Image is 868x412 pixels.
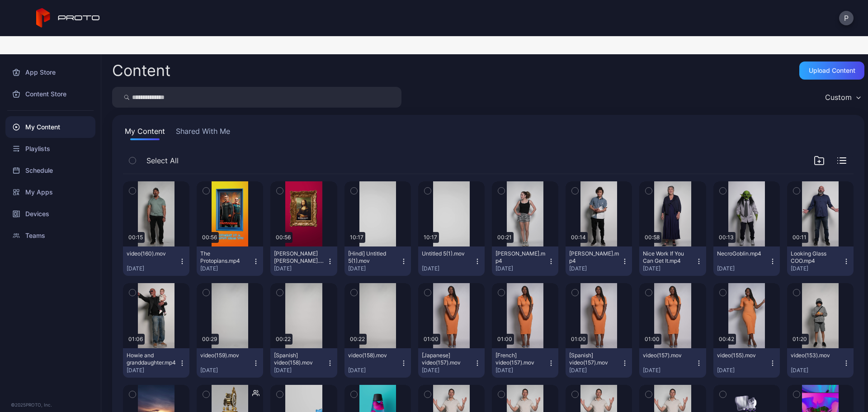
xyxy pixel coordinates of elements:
[200,250,250,265] div: The Protopians.mp4
[643,352,693,359] div: video(157).mov
[713,246,780,276] button: NecroGoblin.mp4[DATE]
[566,246,632,276] button: [PERSON_NAME].mp4[DATE]
[123,348,189,378] button: Howie and granddaughter.mp4[DATE]
[344,246,411,276] button: [Hindi] Untitled 5(1).mov[DATE]
[5,116,95,138] a: My Content
[717,250,767,257] div: NecroGoblin.mp4
[799,62,864,80] button: Upload Content
[839,11,854,25] button: P
[123,126,167,140] button: My Content
[569,250,619,265] div: Shin Lim.mp4
[495,367,547,374] div: [DATE]
[270,348,337,378] button: [Spanish] video(158).mov[DATE]
[713,348,780,378] button: video(155).mov[DATE]
[123,246,189,276] button: video(160).mov[DATE]
[5,181,95,203] a: My Apps
[274,250,324,265] div: Da Vinci's Mona Lisa.mp4
[274,352,324,366] div: [Spanish] video(158).mov
[127,265,179,272] div: [DATE]
[422,367,474,374] div: [DATE]
[643,367,695,374] div: [DATE]
[344,348,411,378] button: video(158).mov[DATE]
[422,250,472,257] div: Untitled 5(1).mov
[422,352,472,366] div: [Japanese] video(157).mov
[11,401,90,408] div: © 2025 PROTO, Inc.
[197,348,263,378] button: video(159).mov[DATE]
[200,352,250,359] div: video(159).mov
[348,265,400,272] div: [DATE]
[127,352,176,366] div: Howie and granddaughter.mp4
[787,246,854,276] button: Looking Glass COO.mp4[DATE]
[643,250,693,265] div: Nice Work If You Can Get It.mp4
[348,352,398,359] div: video(158).mov
[791,250,840,265] div: Looking Glass COO.mp4
[422,265,474,272] div: [DATE]
[127,367,179,374] div: [DATE]
[5,160,95,181] a: Schedule
[348,250,398,265] div: [Hindi] Untitled 5(1).mov
[127,250,176,257] div: video(160).mov
[5,138,95,160] a: Playlists
[492,246,558,276] button: [PERSON_NAME].mp4[DATE]
[825,93,852,102] div: Custom
[643,265,695,272] div: [DATE]
[566,348,632,378] button: [Spanish] video(157).mov[DATE]
[418,348,485,378] button: [Japanese] video(157).mov[DATE]
[274,265,326,272] div: [DATE]
[639,348,706,378] button: video(157).mov[DATE]
[200,367,252,374] div: [DATE]
[270,246,337,276] button: [PERSON_NAME] [PERSON_NAME].mp4[DATE]
[5,83,95,105] a: Content Store
[791,352,840,359] div: video(153).mov
[809,67,855,74] div: Upload Content
[639,246,706,276] button: Nice Work If You Can Get It.mp4[DATE]
[5,225,95,246] a: Teams
[717,367,769,374] div: [DATE]
[418,246,485,276] button: Untitled 5(1).mov[DATE]
[717,352,767,359] div: video(155).mov
[569,352,619,366] div: [Spanish] video(157).mov
[495,352,545,366] div: [French] video(157).mov
[791,265,843,272] div: [DATE]
[821,87,864,108] button: Custom
[348,367,400,374] div: [DATE]
[174,126,232,140] button: Shared With Me
[200,265,252,272] div: [DATE]
[5,62,95,83] a: App Store
[197,246,263,276] button: The Protopians.mp4[DATE]
[569,265,621,272] div: [DATE]
[5,203,95,225] a: Devices
[787,348,854,378] button: video(153).mov[DATE]
[495,250,545,265] div: Carie Berk.mp4
[274,367,326,374] div: [DATE]
[492,348,558,378] button: [French] video(157).mov[DATE]
[112,63,170,78] div: Content
[717,265,769,272] div: [DATE]
[569,367,621,374] div: [DATE]
[146,155,179,166] span: Select All
[791,367,843,374] div: [DATE]
[495,265,547,272] div: [DATE]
